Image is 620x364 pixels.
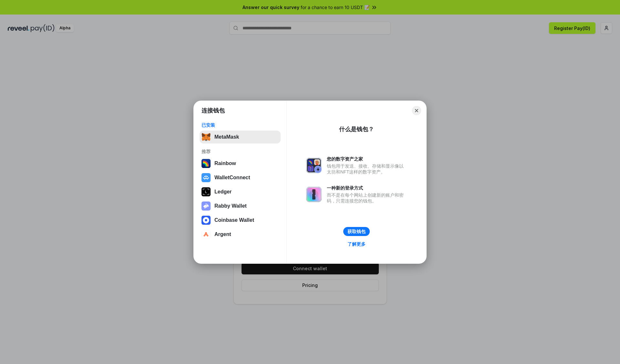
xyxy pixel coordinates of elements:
[201,202,211,211] img: svg+xml,%3Csvg%20xmlns%3D%22http%3A%2F%2Fwww.w3.org%2F2000%2Fsvg%22%20fill%3D%22none%22%20viewBox...
[200,131,281,143] button: MetaMask
[200,157,281,170] button: Rainbow
[344,240,369,248] a: 了解更多
[306,187,322,202] img: svg+xml,%3Csvg%20xmlns%3D%22http%3A%2F%2Fwww.w3.org%2F2000%2Fsvg%22%20fill%3D%22none%22%20viewBox...
[347,241,366,247] div: 了解更多
[214,217,254,223] div: Coinbase Wallet
[347,229,366,234] div: 获取钱包
[200,171,281,184] button: WalletConnect
[201,173,211,182] img: svg+xml,%3Csvg%20width%3D%2228%22%20height%3D%2228%22%20viewBox%3D%220%200%2028%2028%22%20fill%3D...
[339,125,374,133] div: 什么是钱包？
[214,161,236,166] div: Rainbow
[200,214,281,227] button: Coinbase Wallet
[201,230,211,239] img: svg+xml,%3Csvg%20width%3D%2228%22%20height%3D%2228%22%20viewBox%3D%220%200%2028%2028%22%20fill%3D...
[214,134,239,140] div: MetaMask
[201,149,279,154] div: 推荐
[343,227,370,236] button: 获取钱包
[200,228,281,241] button: Argent
[327,156,407,162] div: 您的数字资产之家
[327,185,407,191] div: 一种新的登录方式
[201,107,225,114] h1: 连接钱包
[200,200,281,212] button: Rabby Wallet
[306,158,322,173] img: svg+xml,%3Csvg%20xmlns%3D%22http%3A%2F%2Fwww.w3.org%2F2000%2Fsvg%22%20fill%3D%22none%22%20viewBox...
[201,216,211,225] img: svg+xml,%3Csvg%20width%3D%2228%22%20height%3D%2228%22%20viewBox%3D%220%200%2028%2028%22%20fill%3D...
[201,122,279,128] div: 已安装
[201,159,211,168] img: svg+xml,%3Csvg%20width%3D%22120%22%20height%3D%22120%22%20viewBox%3D%220%200%20120%20120%22%20fil...
[201,133,211,142] img: svg+xml,%3Csvg%20fill%3D%22none%22%20height%3D%2233%22%20viewBox%3D%220%200%2035%2033%22%20width%...
[214,175,250,181] div: WalletConnect
[327,192,407,204] div: 而不是在每个网站上创建新的账户和密码，只需连接您的钱包。
[214,231,231,237] div: Argent
[412,106,421,115] button: Close
[200,185,281,198] button: Ledger
[327,163,407,175] div: 钱包用于发送、接收、存储和显示像以太坊和NFT这样的数字资产。
[214,203,247,209] div: Rabby Wallet
[201,187,211,196] img: svg+xml,%3Csvg%20xmlns%3D%22http%3A%2F%2Fwww.w3.org%2F2000%2Fsvg%22%20width%3D%2228%22%20height%3...
[214,189,232,195] div: Ledger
